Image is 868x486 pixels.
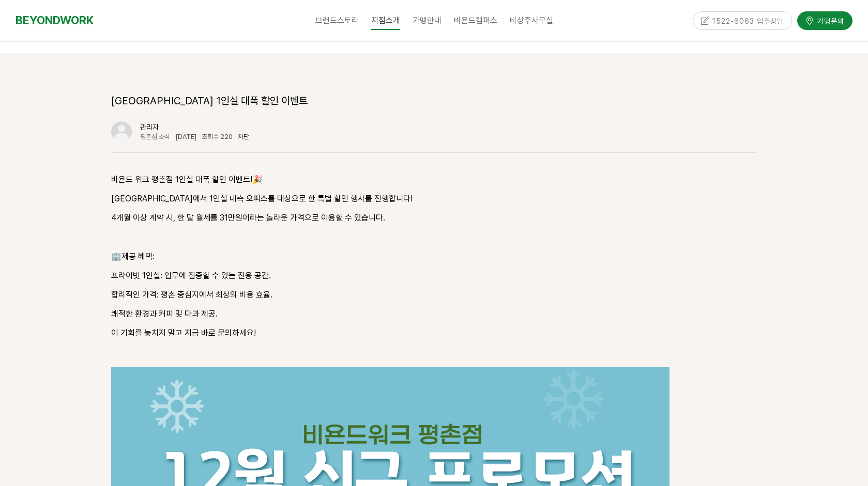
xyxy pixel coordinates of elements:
p: 이 기회를 놓치지 말고 지금 바로 문의하세요! [111,326,757,340]
a: BEYONDWORK [16,11,94,30]
p: 🏢제공 혜택: [111,249,757,263]
a: 차단 [238,133,249,140]
p: 쾌적한 환경과 커피 및 다과 제공. [111,307,757,321]
span: 브랜드스토리 [315,15,359,25]
span: 비욘드캠퍼스 [454,15,497,25]
p: 4개월 이상 계약 시, 한 달 월세를 31만원이라는 놀라운 가격으로 이용할 수 있습니다. [111,211,757,225]
a: 가맹안내 [406,8,448,34]
p: [GEOGRAPHIC_DATA]에서 1인실 내측 오피스를 대상으로 한 특별 할인 행사를 진행합니다! [111,192,757,206]
h1: [GEOGRAPHIC_DATA] 1인실 대폭 할인 이벤트 [111,92,308,109]
a: 브랜드스토리 [309,8,365,34]
span: 비상주사무실 [510,15,553,25]
span: 가맹문의 [814,14,844,25]
a: 평촌점 소식 [140,133,170,140]
div: 조회수 220 [202,133,233,141]
p: 프라이빗 1인실: 업무에 집중할 수 있는 전용 공간. [111,269,757,283]
a: 비상주사무실 [504,8,559,34]
p: 합리적인 가격: 평촌 중심지에서 최상의 비용 효율. [111,288,757,302]
a: 지점소개 [365,8,406,34]
span: 지점소개 [371,12,400,30]
span: 가맹안내 [413,15,441,25]
a: 가맹문의 [797,10,852,28]
div: [DATE] [175,133,196,141]
div: 관리자 [140,122,254,133]
a: 비욘드캠퍼스 [448,8,504,34]
p: 비욘드 워크 평촌점 1인실 대폭 할인 이벤트!🎉 [111,173,757,186]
